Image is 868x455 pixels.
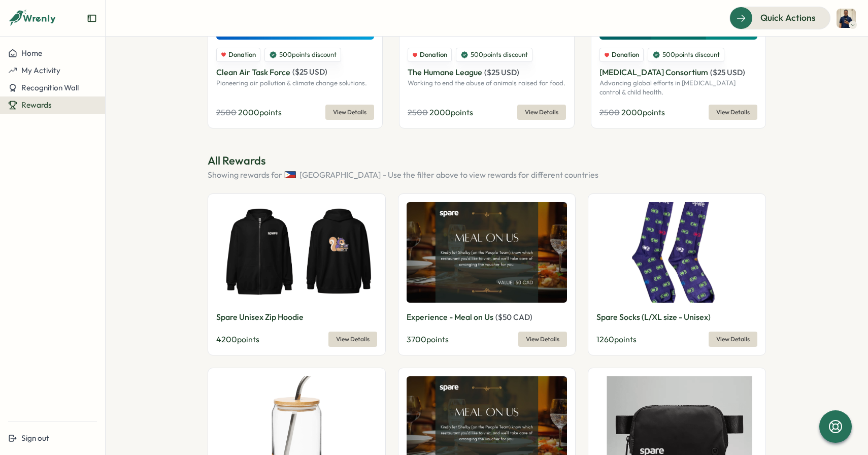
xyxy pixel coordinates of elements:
button: View Details [709,332,757,347]
span: View Details [336,332,370,346]
p: Experience - Meal on Us [407,311,493,323]
span: 2000 points [238,107,282,117]
span: ( $ 25 USD ) [292,67,327,77]
span: 1260 points [596,334,637,344]
div: 500 points discount [648,48,724,62]
span: 2000 points [621,107,665,117]
p: Spare Unisex Zip Hoodie [216,311,304,323]
p: Working to end the abuse of animals raised for food. [408,79,565,88]
span: View Details [333,105,366,119]
span: View Details [716,332,750,346]
span: ( $ 25 USD ) [484,68,519,77]
span: 2500 [599,107,620,117]
span: View Details [716,105,750,119]
span: Quick Actions [760,11,816,24]
img: Philippines [284,169,296,181]
p: The Humane League [408,66,482,79]
div: 500 points discount [456,48,532,62]
span: 3700 points [407,334,449,344]
span: [GEOGRAPHIC_DATA] [299,169,381,181]
span: 2000 points [429,107,473,117]
span: My Activity [21,66,60,75]
img: Spare Socks (L/XL size - Unisex) [596,202,757,303]
button: View Details [709,105,757,120]
span: 4200 points [216,334,259,344]
div: 500 points discount [264,48,341,62]
p: [MEDICAL_DATA] Consortium [599,66,708,79]
span: 2500 [216,107,237,117]
img: Spare Unisex Zip Hoodie [216,202,377,303]
button: View Details [325,105,374,120]
p: Pioneering air pollution & climate change solutions. [216,79,374,88]
p: Advancing global efforts in [MEDICAL_DATA] control & child health. [599,79,757,96]
span: Donation [420,50,447,59]
span: View Details [526,332,559,346]
span: - Use the filter above to view rewards for different countries [383,169,598,181]
button: View Details [328,332,377,347]
button: View Details [518,332,567,347]
span: Donation [228,50,256,59]
p: All Rewards [208,153,766,169]
span: 2500 [408,107,428,117]
span: Rewards [21,100,52,110]
button: Expand sidebar [87,13,97,23]
span: ( $ 25 USD ) [710,68,745,77]
span: Recognition Wall [21,83,79,92]
p: Spare Socks (L/XL size - Unisex) [596,311,711,323]
span: Sign out [21,433,49,443]
img: Joe Panganiban [837,9,856,28]
button: Quick Actions [729,7,830,29]
span: View Details [525,105,558,119]
button: View Details [517,105,566,120]
span: ( $ 50 CAD ) [495,312,532,322]
span: Showing rewards for [208,169,282,181]
span: Donation [612,50,639,59]
p: Clean Air Task Force [216,66,290,79]
span: Home [21,48,42,58]
img: Experience - Meal on Us [407,202,567,303]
